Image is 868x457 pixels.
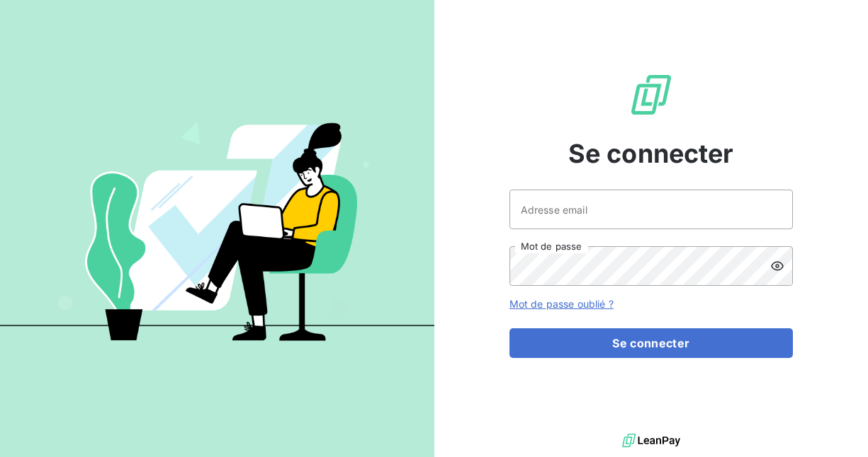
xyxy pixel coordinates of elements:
[509,328,793,358] button: Se connecter
[509,298,614,310] a: Mot de passe oublié ?
[509,190,793,229] input: placeholder
[622,430,680,451] img: logo
[568,134,734,173] span: Se connecter
[629,72,674,117] img: Logo LeanPay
